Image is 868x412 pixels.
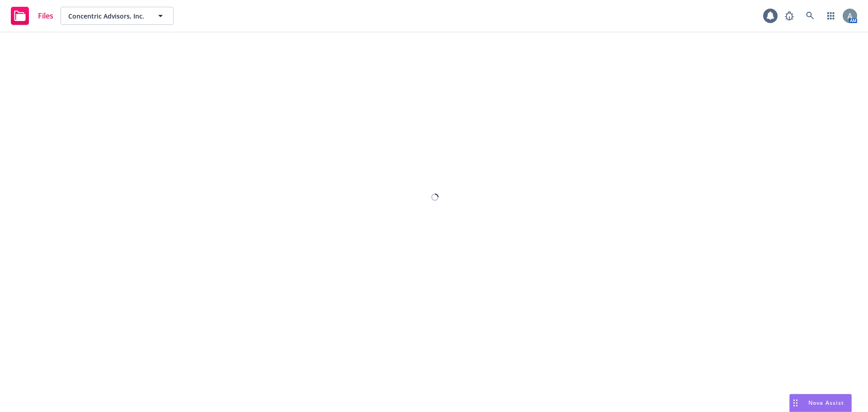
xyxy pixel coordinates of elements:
a: Switch app [822,7,840,25]
img: photo [843,9,857,23]
span: Files [38,12,53,19]
a: Search [801,7,819,25]
div: Drag to move [790,394,801,412]
button: Concentric Advisors, Inc. [61,7,174,25]
button: Nova Assist [789,394,852,412]
span: Concentric Advisors, Inc. [68,11,146,21]
a: Files [7,3,57,28]
a: Report a Bug [780,7,798,25]
span: Nova Assist [808,399,844,407]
